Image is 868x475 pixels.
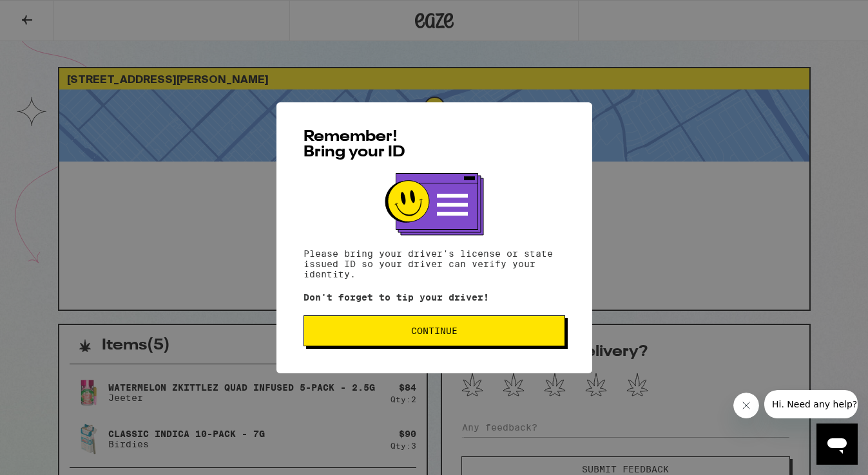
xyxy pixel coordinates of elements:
[304,292,565,303] p: Don't forget to tip your driver!
[411,326,458,335] span: Continue
[764,390,858,418] iframe: Message from company
[304,248,565,279] p: Please bring your driver's license or state issued ID so your driver can verify your identity.
[304,315,565,346] button: Continue
[304,129,405,160] span: Remember! Bring your ID
[733,393,759,418] iframe: Close message
[816,424,858,465] iframe: Button to launch messaging window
